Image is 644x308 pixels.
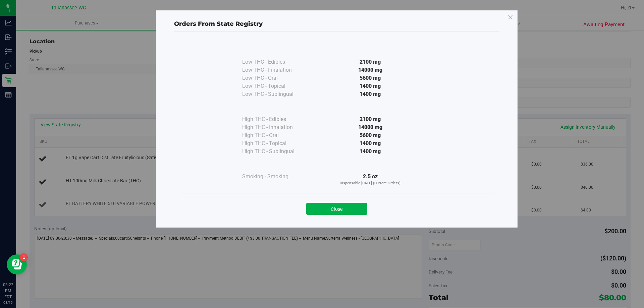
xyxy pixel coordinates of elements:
div: Low THC - Sublingual [242,90,309,98]
div: 5600 mg [309,74,431,82]
div: Low THC - Topical [242,82,309,90]
div: Low THC - Oral [242,74,309,82]
div: Low THC - Inhalation [242,66,309,74]
div: 1400 mg [309,90,431,98]
button: Close [306,203,367,215]
div: 14000 mg [309,123,431,131]
div: Low THC - Edibles [242,58,309,66]
div: 2100 mg [309,58,431,66]
p: Dispensable [DATE] (Current Orders) [309,181,431,186]
div: Smoking - Smoking [242,173,309,181]
div: High THC - Topical [242,139,309,147]
div: High THC - Oral [242,131,309,139]
div: High THC - Edibles [242,115,309,123]
iframe: Resource center unread badge [20,253,28,261]
div: 1400 mg [309,139,431,147]
div: 2.5 oz [309,173,431,186]
iframe: Resource center [7,254,27,274]
div: High THC - Inhalation [242,123,309,131]
div: High THC - Sublingual [242,147,309,156]
span: Orders From State Registry [174,20,263,27]
div: 14000 mg [309,66,431,74]
div: 1400 mg [309,147,431,156]
div: 1400 mg [309,82,431,90]
div: 2100 mg [309,115,431,123]
div: 5600 mg [309,131,431,139]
